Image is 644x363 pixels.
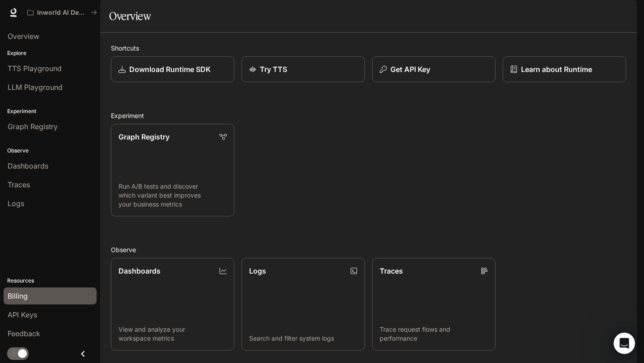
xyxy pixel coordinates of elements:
p: Logs [249,266,266,276]
p: Get API Key [390,64,430,75]
p: Inworld AI Demos [37,9,87,17]
h2: Experiment [111,111,626,120]
p: Run A/B tests and discover which variant best improves your business metrics [119,182,227,209]
p: Try TTS [260,64,287,75]
p: View and analyze your workspace metrics [119,325,227,343]
a: DashboardsView and analyze your workspace metrics [111,258,234,350]
a: Learn about Runtime [503,56,626,82]
p: Dashboards [119,266,161,276]
a: Download Runtime SDK [111,56,234,82]
h2: Shortcuts [111,43,626,53]
p: Graph Registry [119,131,169,142]
iframe: Intercom live chat [614,333,635,354]
h2: Observe [111,245,626,254]
a: Try TTS [241,56,365,82]
p: Traces [380,266,403,276]
p: Download Runtime SDK [129,64,211,75]
button: Get API Key [372,56,496,82]
button: All workspaces [23,4,101,21]
a: TracesTrace request flows and performance [372,258,496,350]
a: LogsSearch and filter system logs [241,258,365,350]
p: Learn about Runtime [521,64,592,75]
p: Trace request flows and performance [380,325,488,343]
h1: Overview [109,7,151,25]
p: Search and filter system logs [249,334,357,343]
a: Graph RegistryRun A/B tests and discover which variant best improves your business metrics [111,124,234,216]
